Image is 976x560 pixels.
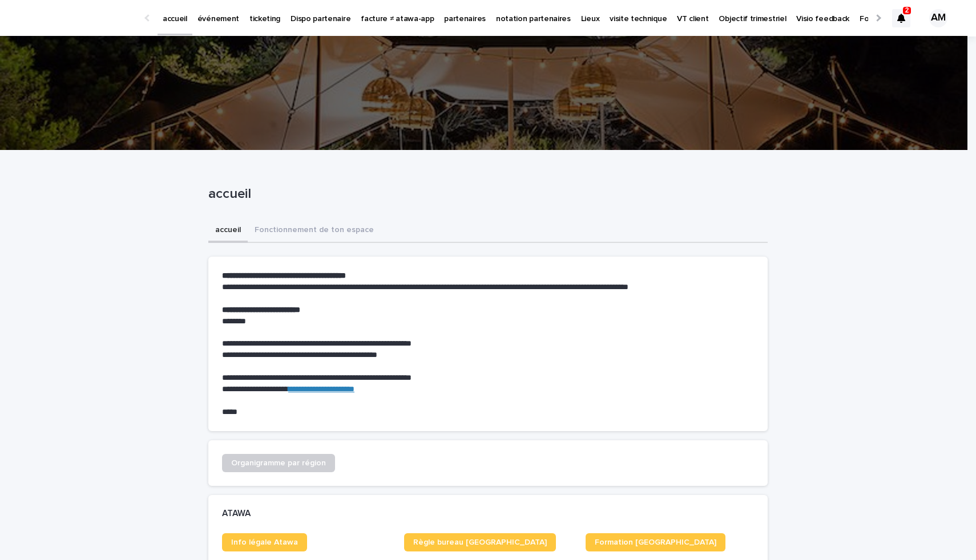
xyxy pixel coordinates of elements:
[248,219,381,243] button: Fonctionnement de ton espace
[222,509,251,519] h2: ATAWA
[23,7,134,30] img: Ls34BcGeRexTGTNfXpUC
[208,219,248,243] button: accueil
[905,6,909,14] p: 2
[222,533,307,551] a: Info légale Atawa
[404,533,556,551] a: Règle bureau [GEOGRAPHIC_DATA]
[929,9,947,27] div: AM
[413,538,547,546] span: Règle bureau [GEOGRAPHIC_DATA]
[222,454,335,472] a: Organigramme par région
[595,538,716,546] span: Formation [GEOGRAPHIC_DATA]
[231,459,326,467] span: Organigramme par région
[208,186,763,202] p: accueil
[586,533,725,551] a: Formation [GEOGRAPHIC_DATA]
[892,9,910,27] div: 2
[231,538,298,546] span: Info légale Atawa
